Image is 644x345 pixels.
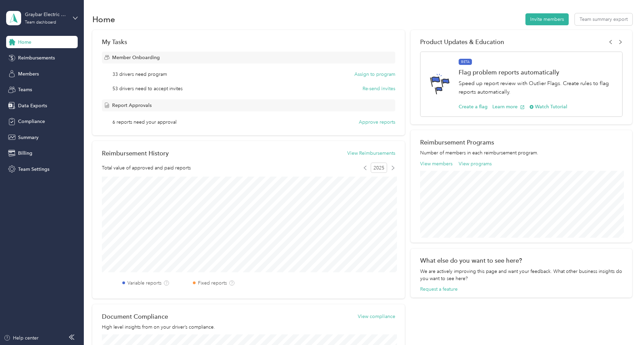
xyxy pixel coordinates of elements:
[530,103,567,110] button: Watch Tutorial
[358,313,395,320] button: View compliance
[18,102,47,109] span: Data Exports
[606,307,644,345] iframe: Everlance-gr Chat Button Frame
[492,103,525,110] button: Learn more
[525,13,569,25] button: Invite members
[420,38,504,45] span: Product Updates & Education
[363,85,395,92] button: Re-send invites
[459,59,472,65] span: BETA
[112,119,177,126] span: 6 reports need your approval
[459,160,492,167] button: View programs
[18,150,32,157] span: Billing
[102,323,395,331] p: High level insights from on your driver’s compliance.
[371,163,387,173] span: 2025
[25,11,67,18] div: Graybar Electric Company, Inc
[25,20,56,25] div: Team dashboard
[92,16,115,23] h1: Home
[420,139,623,146] h2: Reimbursement Programs
[420,257,623,264] div: What else do you want to see here?
[459,69,615,76] h1: Flag problem reports automatically
[575,13,632,25] button: Team summary export
[459,103,488,110] button: Create a flag
[354,71,395,78] button: Assign to program
[420,160,453,167] button: View members
[459,79,615,96] p: Speed up report review with Outlier Flags. Create rules to flag reports automatically.
[102,150,169,157] h2: Reimbursement History
[18,166,49,173] span: Team Settings
[420,149,623,156] p: Number of members in each reimbursement program.
[347,150,395,157] button: View Reimbursements
[359,119,395,126] button: Approve reports
[102,313,168,320] h2: Document Compliance
[420,286,458,293] button: Request a feature
[112,102,152,109] span: Report Approvals
[18,134,39,141] span: Summary
[18,118,45,125] span: Compliance
[4,334,39,342] button: Help center
[420,268,623,282] div: We are actively improving this page and want your feedback. What other business insights do you w...
[127,279,162,287] label: Variable reports
[102,164,191,171] span: Total value of approved and paid reports
[102,38,395,45] div: My Tasks
[198,279,227,287] label: Fixed reports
